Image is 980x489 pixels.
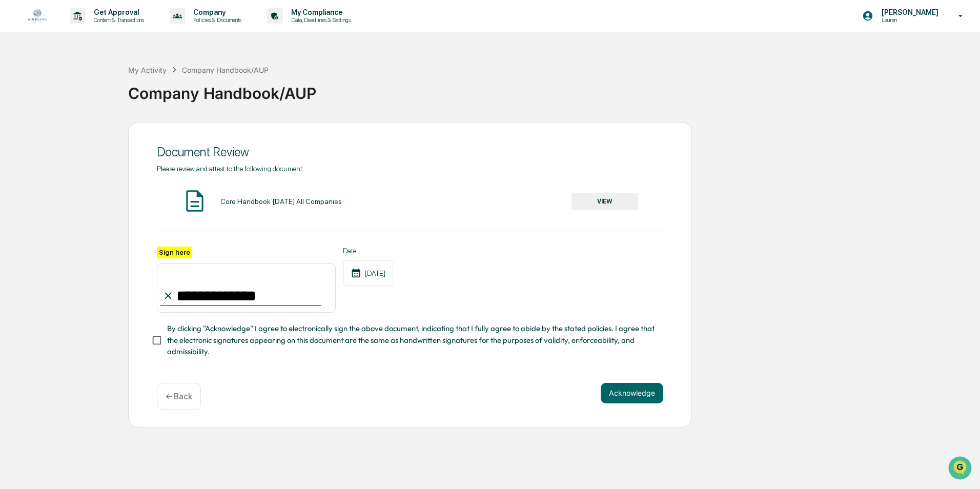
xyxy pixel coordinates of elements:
[873,16,944,24] p: Lauren
[21,149,65,159] span: Data Lookup
[182,66,269,74] div: Company Handbook/AUP
[343,260,393,286] div: [DATE]
[157,165,304,173] span: Please review and attest to the following document.
[35,89,130,97] div: We're available if you need us!
[86,16,149,24] p: Content & Transactions
[10,22,187,38] p: How can we help?
[283,16,356,24] p: Data, Deadlines & Settings
[128,66,167,74] div: My Activity
[182,188,208,214] img: Document Icon
[174,81,187,94] button: Start new chat
[157,145,663,159] div: Document Review
[571,193,638,210] button: VIEW
[10,150,18,158] div: 🔎
[873,8,944,16] p: [PERSON_NAME]
[157,247,192,258] label: Sign here
[947,455,975,483] iframe: Open customer support
[283,8,356,16] p: My Compliance
[167,323,655,357] span: By clicking "Acknowledge" I agree to electronically sign the above document, indicating that I fu...
[102,174,124,181] span: Pylon
[343,247,393,255] label: Date
[601,383,663,403] button: Acknowledge
[185,16,247,24] p: Policies & Documents
[86,8,149,16] p: Get Approval
[10,130,18,138] div: 🖐️
[35,78,168,89] div: Start new chat
[166,392,192,401] p: ← Back
[10,78,29,97] img: 1746055101610-c473b297-6a78-478c-a979-82029cc54cd1
[74,130,83,138] div: 🗄️
[85,129,127,139] span: Attestations
[128,76,975,103] div: Company Handbook/AUP
[185,8,247,16] p: Company
[25,5,49,27] img: logo
[6,145,69,163] a: 🔎Data Lookup
[70,125,131,144] a: 🗄️Attestations
[21,129,66,139] span: Preclearance
[6,125,70,144] a: 🖐️Preclearance
[72,173,124,181] a: Powered byPylon
[220,197,342,206] div: Core Handbook [DATE] All Companies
